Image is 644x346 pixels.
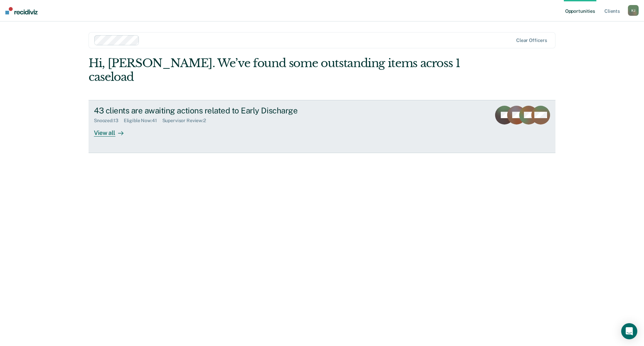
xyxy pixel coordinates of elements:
[94,123,131,137] div: View all
[628,5,639,16] div: K J
[5,7,38,14] img: Recidiviz
[516,38,547,43] div: Clear officers
[94,106,329,115] div: 43 clients are awaiting actions related to Early Discharge
[124,118,162,123] div: Eligible Now : 41
[628,5,639,16] button: KJ
[89,56,462,84] div: Hi, [PERSON_NAME]. We’ve found some outstanding items across 1 caseload
[162,118,211,123] div: Supervisor Review : 2
[94,118,124,123] div: Snoozed : 13
[89,100,555,153] a: 43 clients are awaiting actions related to Early DischargeSnoozed:13Eligible Now:41Supervisor Rev...
[621,323,637,339] div: Open Intercom Messenger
